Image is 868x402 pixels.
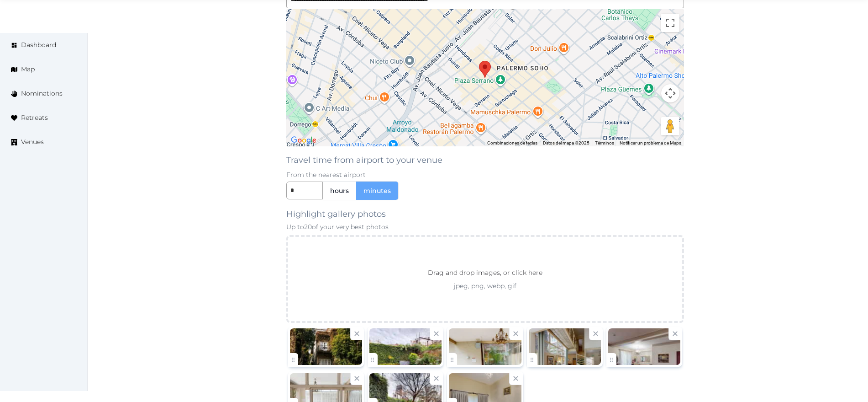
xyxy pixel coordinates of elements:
label: Travel time from airport to your venue [286,154,442,166]
button: Arrastra al hombrecito al mapa para abrir Street View [661,117,679,135]
span: Dashboard [21,40,56,50]
a: Notificar un problema de Maps [620,140,681,145]
button: Controles de visualización del mapa [661,84,679,102]
img: Google [289,134,319,146]
p: From the nearest airport [286,170,684,179]
span: minutes [363,186,391,195]
p: jpeg, png, webp, gif [411,281,559,290]
label: Highlight gallery photos [286,208,386,220]
button: Cambiar a la vista en pantalla completa [661,14,679,32]
a: Abre esta zona en Google Maps (se abre en una nueva ventana) [289,134,319,146]
span: Venues [21,137,44,147]
span: Nominations [21,89,63,98]
a: Términos [595,140,614,145]
button: Combinaciones de teclas [487,140,537,146]
p: Up to 20 of your very best photos [286,222,684,231]
span: Datos del mapa ©2025 [543,140,589,145]
p: Drag and drop images, or click here [421,268,550,281]
span: Map [21,64,35,74]
span: Retreats [21,113,48,123]
span: hours [330,186,349,195]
